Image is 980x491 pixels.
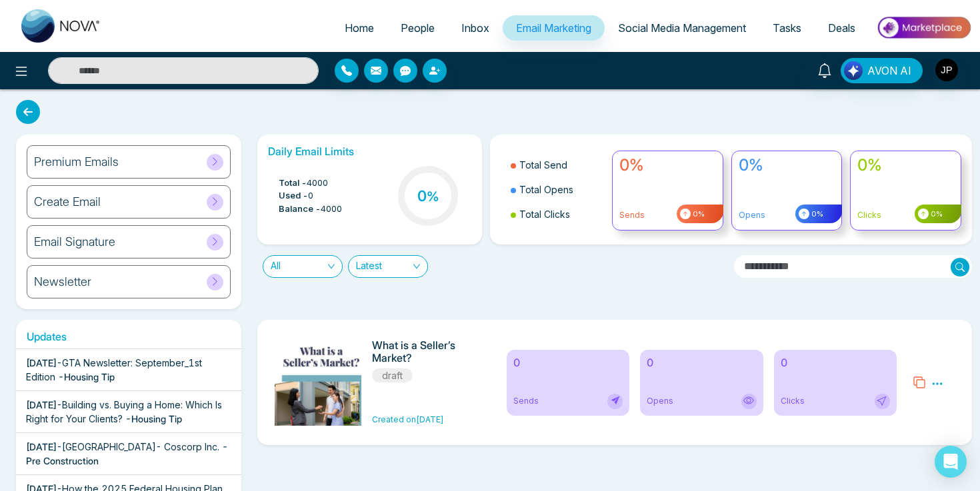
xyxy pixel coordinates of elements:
span: Home [345,21,374,35]
span: AVON AI [867,63,911,79]
h4: 0% [619,156,716,175]
h3: 0 [417,187,439,205]
span: - Housing Tip [125,413,182,424]
span: Email Marketing [516,21,591,35]
span: Building vs. Buying a Home: Which Is Right for Your Clients? [26,399,222,424]
span: GTA Newsletter: September_1st Edition [26,357,202,382]
h6: Email Signature [34,235,115,249]
h4: 0% [857,156,954,175]
div: Open Intercom Messenger [935,446,967,478]
span: Clicks [781,395,805,407]
span: Inbox [461,21,489,35]
span: Opens [647,395,673,407]
li: Total Send [511,153,604,177]
span: 4000 [321,203,342,216]
span: - Housing Tip [58,371,115,382]
h6: Updates [16,330,241,343]
span: Latest [356,256,420,277]
p: Clicks [857,209,954,221]
a: Home [331,15,387,41]
img: Lead Flow [844,61,863,80]
span: 0 [308,189,313,203]
a: Deals [815,15,869,41]
a: Inbox [448,15,503,41]
span: All [271,256,335,277]
span: % [427,189,439,205]
span: Social Media Management [618,21,746,35]
h6: 0 [647,356,756,369]
h6: Newsletter [34,274,91,289]
h6: What is a Seller’s Market? [372,339,480,364]
span: Total - [279,177,307,190]
span: 4000 [307,177,328,190]
a: Tasks [759,15,815,41]
div: - [26,440,231,468]
span: [DATE] [26,399,57,410]
button: AVON AI [841,58,923,83]
div: - [26,398,231,426]
span: Sends [513,395,539,407]
span: draft [372,368,413,382]
span: 0% [929,209,943,220]
span: Tasks [773,21,801,35]
li: Total Clicks [511,202,604,227]
p: Sends [619,209,716,221]
span: [DATE] [26,441,57,452]
h6: 0 [781,356,890,369]
div: - [26,356,231,384]
h6: Premium Emails [34,155,119,169]
span: Created on [DATE] [372,414,444,424]
img: Nova CRM Logo [21,9,101,43]
span: [DATE] [26,357,57,368]
span: 0% [691,209,705,220]
img: Market-place.gif [875,13,972,43]
a: Social Media Management [605,15,759,41]
span: Balance - [279,203,321,216]
span: Used - [279,189,308,203]
a: Email Marketing [503,15,605,41]
h6: 0 [513,356,623,369]
img: User Avatar [935,59,958,81]
span: [GEOGRAPHIC_DATA]- Coscorp Inc. [62,441,219,452]
h4: 0% [739,156,835,175]
h6: Create Email [34,195,101,209]
a: People [387,15,448,41]
span: Deals [828,21,855,35]
span: 0% [809,209,823,220]
p: Opens [739,209,835,221]
span: People [401,21,435,35]
li: Total Opens [511,177,604,202]
h6: Daily Email Limits [268,145,472,158]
